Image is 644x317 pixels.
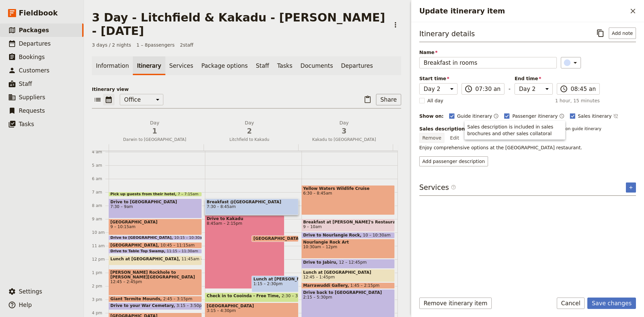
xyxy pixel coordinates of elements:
span: Packages [19,27,49,34]
a: Departures [337,56,377,75]
button: Add note [609,28,636,39]
span: 10 – 10:30am [363,233,391,237]
span: Name [419,49,557,56]
h1: 3 Day - Litchfield & Kakadu - [PERSON_NAME] - [DATE] [92,11,386,38]
a: Itinerary [133,56,165,75]
span: 11:15 – 11:30am [167,249,198,253]
span: 3:15 – 3:50pm [176,303,206,309]
span: Start time [419,75,458,82]
button: Add service inclusion [626,182,636,193]
select: Start time [419,83,458,95]
button: Time shown on guide itinerary [493,112,499,120]
span: 3 days / 2 nights [92,42,131,48]
button: ​ [561,57,581,68]
h2: Day [111,119,198,136]
div: 2 pm [92,283,109,289]
span: ​ [560,85,568,93]
span: [GEOGRAPHIC_DATA] [110,243,160,248]
span: Drive to Kakadu [207,216,283,221]
button: Remove [419,133,444,143]
input: ​ [475,85,500,93]
span: Lunch at [GEOGRAPHIC_DATA] [110,257,181,261]
span: 9 – 10am [303,224,322,229]
button: Copy itinerary item [595,28,606,39]
span: ​ [451,184,456,193]
span: 9 – 10:15am [110,224,200,229]
span: 12:45 – 2:45pm [110,279,200,284]
span: 1 [111,126,198,136]
div: Marrawuddi Gallery1:45 – 2:15pm [302,282,395,289]
input: Name [419,57,557,68]
span: Giant Termite Mounds [110,297,163,301]
div: Pick up guests from their hotel7 – 7:15am [109,192,202,197]
span: 1 – 8 passengers [137,42,175,48]
div: 7 am [92,190,109,195]
button: Paste itinerary item [362,94,373,105]
h3: Services [419,182,456,193]
span: Tasks [19,121,34,127]
span: 7:30 – 8:45am [207,204,297,209]
select: End time [515,83,553,95]
button: Time not shown on sales itinerary [613,112,619,120]
h2: Update itinerary item [419,6,627,16]
button: Add passenger description [419,156,488,166]
div: Lunch at [GEOGRAPHIC_DATA]11:45am – 12:30pm [109,256,202,265]
div: Yellow Waters Wildlife Cruise6:30 – 8:45am [302,185,395,215]
div: 9 am [92,216,109,222]
span: Marrawuddi Gallery [303,283,351,288]
div: 4 pm [92,310,109,316]
span: 6:30 – 8:45am [303,191,393,196]
span: Breakfast at [PERSON_NAME]'s Restaurant - [GEOGRAPHIC_DATA] [303,220,393,224]
button: List view [92,94,103,105]
span: Pick up guests from their hotel [110,192,178,196]
span: 7 – 7:15am [178,192,199,196]
div: Drive to Table Top Swamp11:15 – 11:30am [109,249,202,254]
span: 12 – 12:45pm [339,260,367,268]
span: Customers [19,67,49,74]
span: Help [19,302,32,308]
h3: Itinerary details [419,29,475,39]
h2: Day [206,119,292,136]
span: Check in to Cooinda - Free Time [207,294,281,298]
span: Guide itinerary [457,113,492,119]
span: Sales itinerary [578,113,612,119]
div: Sales description is included in sales brochures and other sales collatoral [465,121,565,140]
button: Remove itinerary item [419,298,492,309]
span: 10:45 – 11:15am [160,243,195,248]
a: Tasks [273,56,297,75]
button: Day3Kakadu to [GEOGRAPHIC_DATA] [298,119,393,144]
span: 10:30am – 12pm [303,245,393,249]
span: - [508,85,511,95]
div: Lunch at [GEOGRAPHIC_DATA]12:45 – 1:45pm [302,269,395,282]
div: [PERSON_NAME] Rockhole to [PERSON_NAME][GEOGRAPHIC_DATA]12:45 – 2:45pm [109,269,202,296]
span: Bookings [19,54,45,60]
a: Package options [197,56,252,75]
span: Requests [19,107,45,114]
span: Departures [19,40,51,47]
span: Drive to [GEOGRAPHIC_DATA] [110,236,174,240]
span: Passenger itinerary [512,113,557,119]
div: [GEOGRAPHIC_DATA]10:45 – 11:15am [109,242,202,249]
span: Suppliers [19,94,45,101]
span: 1:15 – 2:30pm [253,281,297,286]
span: Breakfast @[GEOGRAPHIC_DATA] [207,200,297,204]
span: 3:15 – 4:30pm [207,308,297,313]
div: 6 am [92,176,109,181]
span: ​ [465,85,473,93]
div: 10 am [92,230,109,235]
span: Drive to [GEOGRAPHIC_DATA] [110,200,200,204]
span: 11:45am – 12:30pm [181,257,222,264]
span: Lunch at [GEOGRAPHIC_DATA] [303,270,393,275]
div: Drive to your War Cemetary3:15 – 3:50pm [109,303,202,310]
button: Calendar view [103,94,114,105]
span: Drive back to [GEOGRAPHIC_DATA] [303,290,393,295]
span: 2 [206,126,292,136]
span: 1:45 – 2:15pm [351,283,380,288]
span: [PERSON_NAME] Rockhole to [PERSON_NAME][GEOGRAPHIC_DATA] [110,270,200,279]
span: 1 hour, 15 minutes [555,97,600,104]
div: 11 am [92,243,109,249]
span: Show on guide itinerary [553,126,601,131]
span: 2:30 – 3:15pm [282,294,311,301]
div: Drive to Nourlangie Rock10 – 10:30am [302,232,395,239]
span: 3 [301,126,387,136]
